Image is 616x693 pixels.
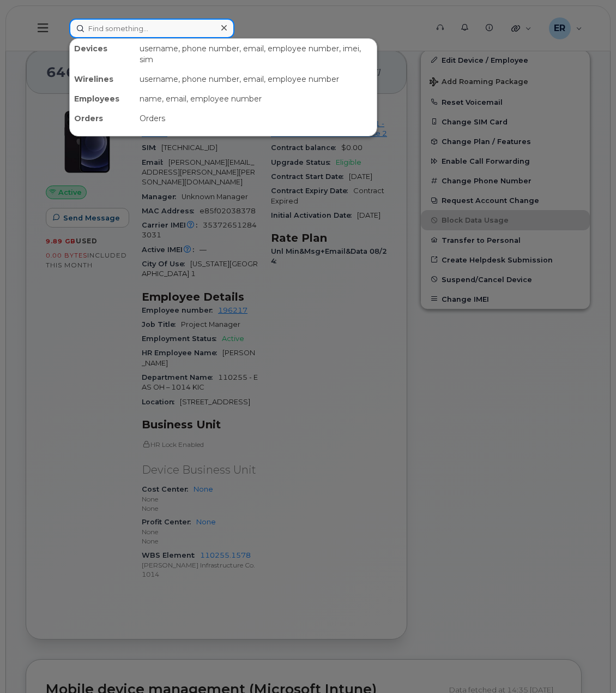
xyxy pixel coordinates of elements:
[135,89,377,109] div: name, email, employee number
[69,19,234,38] input: Find something...
[70,69,135,89] div: Wirelines
[135,39,377,69] div: username, phone number, email, employee number, imei, sim
[135,109,377,128] div: Orders
[569,646,608,685] iframe: Messenger Launcher
[70,109,135,128] div: Orders
[70,89,135,109] div: Employees
[70,39,135,69] div: Devices
[135,69,377,89] div: username, phone number, email, employee number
